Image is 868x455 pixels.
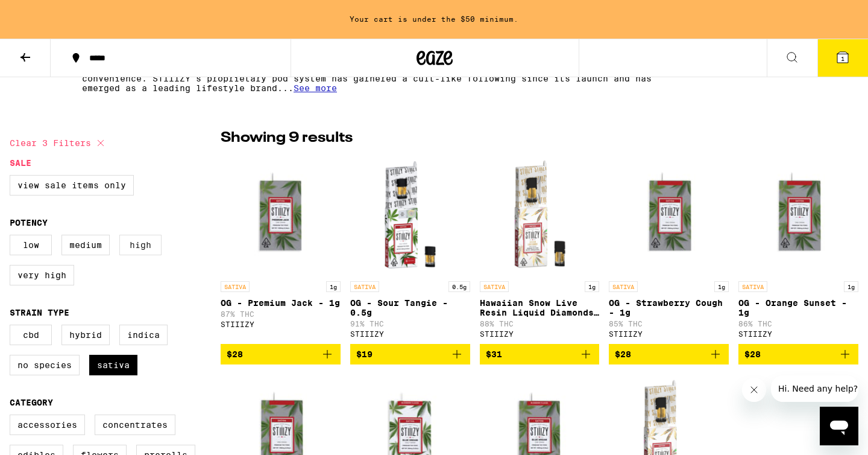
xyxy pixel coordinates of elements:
[844,281,858,292] p: 1g
[585,281,599,292] p: 1g
[609,298,729,317] p: OG - Strawberry Cough - 1g
[350,154,470,344] a: Open page for OG - Sour Tangie - 0.5g from STIIIZY
[221,310,341,318] p: 87% THC
[10,128,108,158] button: Clear 3 filters
[480,298,600,317] p: Hawaiian Snow Live Resin Liquid Diamonds - 1g
[221,128,353,148] p: Showing 9 results
[227,349,243,359] span: $28
[609,320,729,328] p: 85% THC
[350,281,379,292] p: SATIVA
[609,154,729,275] img: STIIIZY - OG - Strawberry Cough - 1g
[61,235,110,255] label: Medium
[10,235,52,255] label: Low
[221,320,341,328] div: STIIIZY
[480,344,600,364] button: Add to bag
[486,349,502,359] span: $31
[771,375,858,402] iframe: Message from company
[820,407,858,445] iframe: Button to launch messaging window
[841,55,844,62] span: 1
[10,355,80,375] label: No Species
[82,64,680,93] p: STIIIZY offers a line of premium cannabis products that has set a new industry standard for porta...
[221,154,341,275] img: STIIIZY - OG - Premium Jack - 1g
[350,154,470,275] img: STIIIZY - OG - Sour Tangie - 0.5g
[448,281,470,292] p: 0.5g
[350,330,470,338] div: STIIIZY
[738,281,767,292] p: SATIVA
[738,298,858,317] p: OG - Orange Sunset - 1g
[95,415,175,435] label: Concentrates
[714,281,729,292] p: 1g
[350,320,470,328] p: 91% THC
[738,320,858,328] p: 86% THC
[10,415,85,435] label: Accessories
[350,344,470,364] button: Add to bag
[609,330,729,338] div: STIIIZY
[61,325,110,345] label: Hybrid
[738,330,858,338] div: STIIIZY
[480,281,509,292] p: SATIVA
[326,281,341,292] p: 1g
[480,154,600,275] img: STIIIZY - Hawaiian Snow Live Resin Liquid Diamonds - 1g
[609,154,729,344] a: Open page for OG - Strawberry Cough - 1g from STIIIZY
[294,83,337,93] span: See more
[10,325,52,345] label: CBD
[738,154,858,344] a: Open page for OG - Orange Sunset - 1g from STIIIZY
[119,235,162,255] label: High
[356,349,373,359] span: $19
[480,330,600,338] div: STIIIZY
[10,175,134,196] label: View Sale Items Only
[221,281,250,292] p: SATIVA
[744,349,761,359] span: $28
[10,308,69,317] legend: Strain Type
[609,344,729,364] button: Add to bag
[742,378,766,402] iframe: Close message
[738,344,858,364] button: Add to bag
[480,154,600,344] a: Open page for Hawaiian Snow Live Resin Liquid Diamonds - 1g from STIIIZY
[609,281,638,292] p: SATIVA
[221,154,341,344] a: Open page for OG - Premium Jack - 1g from STIIIZY
[10,158,31,168] legend: Sale
[119,325,168,345] label: Indica
[89,355,137,375] label: Sativa
[817,39,868,77] button: 1
[10,398,53,407] legend: Category
[480,320,600,328] p: 88% THC
[615,349,631,359] span: $28
[10,265,74,285] label: Very High
[221,344,341,364] button: Add to bag
[738,154,858,275] img: STIIIZY - OG - Orange Sunset - 1g
[350,298,470,317] p: OG - Sour Tangie - 0.5g
[221,298,341,308] p: OG - Premium Jack - 1g
[10,218,48,227] legend: Potency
